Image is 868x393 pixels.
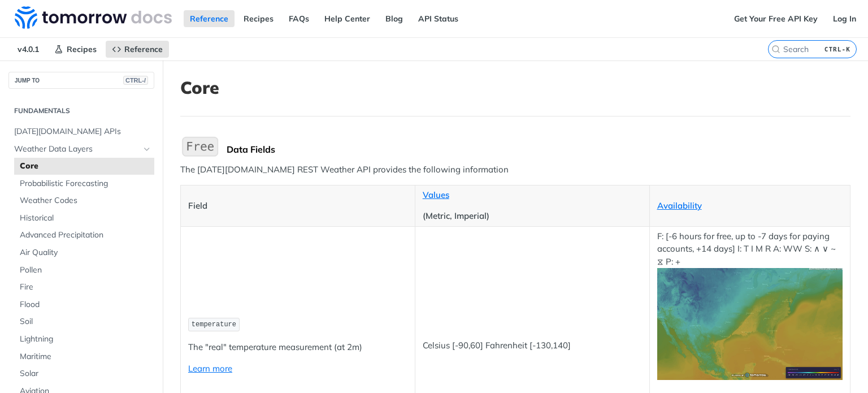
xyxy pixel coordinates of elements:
[20,247,151,258] span: Air Quality
[142,145,151,154] button: Hide subpages for Weather Data Layers
[318,10,376,27] a: Help Center
[20,213,151,224] span: Historical
[20,230,151,241] span: Advanced Precipitation
[8,141,154,158] a: Weather Data LayersHide subpages for Weather Data Layers
[188,341,407,354] p: The "real" temperature measurement (at 2m)
[20,195,151,206] span: Weather Codes
[180,77,850,98] h1: Core
[184,10,235,27] a: Reference
[379,10,409,27] a: Blog
[192,321,236,329] span: temperature
[14,227,154,244] a: Advanced Precipitation
[14,279,154,296] a: Fire
[657,318,843,329] span: Expand image
[423,210,642,223] p: (Metric, Imperial)
[14,331,154,348] a: Lightning
[423,189,449,200] a: Values
[14,348,154,365] a: Maritime
[123,76,148,85] span: CTRL-/
[8,106,154,116] h2: Fundamentals
[728,10,824,27] a: Get Your Free API Key
[14,244,154,261] a: Air Quality
[14,313,154,330] a: Soil
[8,123,154,140] a: [DATE][DOMAIN_NAME] APIs
[188,200,407,213] p: Field
[20,316,151,327] span: Soil
[20,161,151,172] span: Core
[827,10,862,27] a: Log In
[14,144,140,155] span: Weather Data Layers
[283,10,315,27] a: FAQs
[822,44,853,55] kbd: CTRL-K
[14,296,154,313] a: Flood
[771,45,780,54] svg: Search
[20,299,151,310] span: Flood
[14,210,154,227] a: Historical
[14,365,154,382] a: Solar
[188,363,232,374] a: Learn more
[11,41,45,58] span: v4.0.1
[227,144,850,155] div: Data Fields
[20,265,151,276] span: Pollen
[657,230,843,380] p: F: [-6 hours for free, up to -7 days for paying accounts, +14 days] I: T I M R A: WW S: ∧ ∨ ~ ⧖ P: +
[15,6,172,29] img: Tomorrow.io Weather API Docs
[14,126,151,137] span: [DATE][DOMAIN_NAME] APIs
[106,41,169,58] a: Reference
[20,334,151,345] span: Lightning
[237,10,280,27] a: Recipes
[14,158,154,175] a: Core
[20,368,151,379] span: Solar
[67,44,97,54] span: Recipes
[20,351,151,362] span: Maritime
[14,175,154,192] a: Probabilistic Forecasting
[48,41,103,58] a: Recipes
[180,163,850,176] p: The [DATE][DOMAIN_NAME] REST Weather API provides the following information
[20,282,151,293] span: Fire
[412,10,465,27] a: API Status
[8,72,154,89] button: JUMP TOCTRL-/
[20,178,151,189] span: Probabilistic Forecasting
[657,200,702,211] a: Availability
[14,262,154,279] a: Pollen
[423,339,642,352] p: Celsius [-90,60] Fahrenheit [-130,140]
[124,44,163,54] span: Reference
[14,192,154,209] a: Weather Codes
